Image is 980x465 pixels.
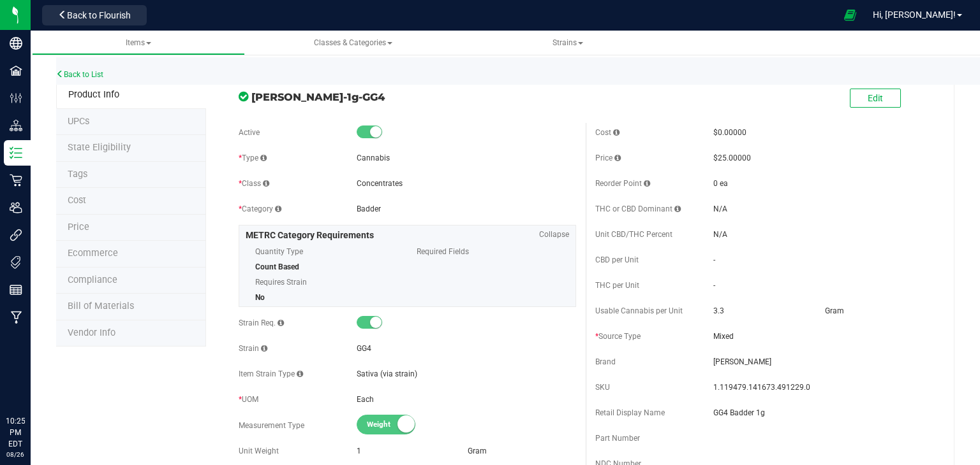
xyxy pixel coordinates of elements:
p: 08/26 [6,450,25,459]
inline-svg: Manufacturing [10,311,22,324]
span: Weight [367,415,424,434]
span: Gram [825,306,844,315]
span: Cost [68,195,86,206]
span: In Sync [239,90,248,103]
inline-svg: Users [10,201,22,214]
span: CBD per Unit [595,255,639,264]
span: GG4 [357,344,371,353]
span: 1.119479.141673.491229.0 [713,382,933,393]
span: Quantity Type [255,242,398,261]
inline-svg: Integrations [10,229,22,241]
inline-svg: Company [10,37,22,50]
span: No [255,293,265,302]
button: Back to Flourish [42,5,147,25]
span: Requires Strain [255,273,398,292]
span: Brand [595,357,616,366]
span: 0 ea [713,179,728,188]
span: SKU [595,383,610,392]
span: Unit CBD/THC Percent [595,230,672,239]
span: Concentrates [357,179,403,188]
span: Price [68,222,89,232]
span: Unit Weight [239,447,279,455]
span: Open Ecommerce Menu [836,3,865,27]
span: Required Fields [417,242,560,261]
span: 3.3 [713,306,724,315]
span: Reorder Point [595,179,650,188]
span: Tag [68,116,89,127]
inline-svg: Reports [10,283,22,296]
span: Strain [239,344,267,353]
a: Back to List [56,70,103,79]
span: Badder [357,204,381,213]
span: [PERSON_NAME]-1g-GG4 [251,89,576,104]
span: Tag [68,169,87,180]
span: - [713,255,715,264]
span: Product Info [68,89,119,100]
span: Class [239,179,269,188]
span: Strains [553,38,583,47]
inline-svg: Retail [10,174,22,187]
p: 10:25 PM EDT [6,415,25,450]
span: Cost [595,128,620,137]
inline-svg: Distribution [10,119,22,132]
span: Back to Flourish [67,10,131,20]
iframe: Resource center [13,363,51,401]
inline-svg: Tags [10,256,22,269]
span: Cannabis [357,154,390,162]
span: THC or CBD Dominant [595,204,681,213]
span: Collapse [539,229,569,240]
span: Type [239,154,267,162]
span: Items [126,38,151,47]
span: Category [239,204,281,213]
span: Usable Cannabis per Unit [595,306,683,315]
inline-svg: Inventory [10,147,22,159]
span: $25.00000 [713,154,751,162]
inline-svg: Facilities [10,64,22,77]
span: N/A [713,204,727,213]
span: Ecommerce [68,248,118,259]
span: N/A [713,230,727,239]
span: Source Type [595,332,641,341]
span: Each [357,395,374,404]
span: [PERSON_NAME] [713,356,933,368]
span: 1 [357,447,361,455]
span: Retail Display Name [595,408,665,417]
span: Mixed [713,331,933,342]
span: Hi, [PERSON_NAME]! [873,10,956,20]
span: Active [239,128,260,137]
span: $0.00000 [713,128,746,137]
span: Count Based [255,262,299,271]
span: Price [595,154,621,162]
span: Tag [68,142,131,153]
span: UOM [239,395,258,404]
span: Bill of Materials [68,301,134,311]
span: Vendor Info [68,327,115,338]
span: Sativa (via strain) [357,369,417,378]
span: Part Number [595,434,640,443]
span: - [713,281,715,290]
span: Edit [868,93,883,103]
span: Compliance [68,275,117,285]
span: Item Strain Type [239,369,303,378]
span: THC per Unit [595,281,639,290]
span: Gram [468,447,487,455]
span: Strain Req. [239,318,284,327]
span: Classes & Categories [314,38,392,47]
inline-svg: Configuration [10,92,22,104]
span: GG4 Badder 1g [713,407,933,418]
button: Edit [850,89,901,108]
span: METRC Category Requirements [246,230,374,240]
span: Measurement Type [239,421,304,430]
